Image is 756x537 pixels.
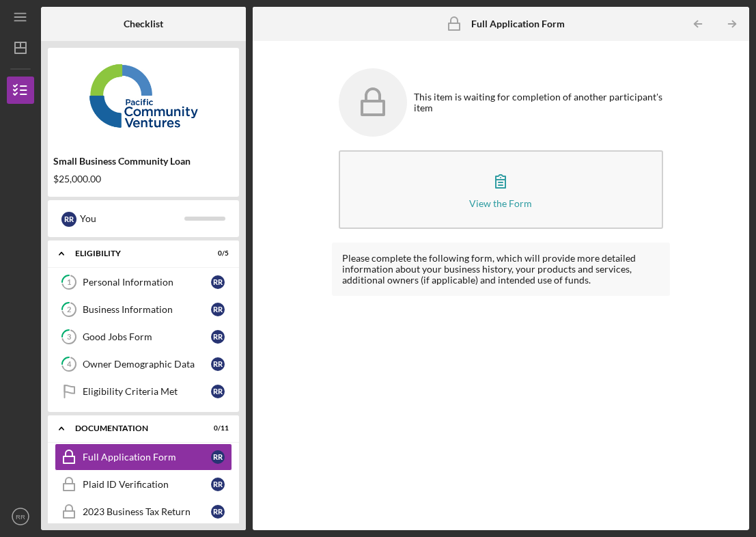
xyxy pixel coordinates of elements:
div: Full Application Form [83,452,211,463]
div: R R [211,385,225,398]
div: R R [211,357,225,371]
div: Owner Demographic Data [83,359,211,370]
div: This item is waiting for completion of another participant's item [414,92,663,113]
div: View the Form [469,198,532,208]
tspan: 1 [67,278,71,287]
div: R R [61,212,76,227]
div: R R [211,478,225,491]
b: Checklist [124,18,163,29]
div: R R [211,450,225,464]
a: Plaid ID VerificationRR [55,471,232,498]
div: R R [211,303,225,316]
div: Documentation [75,424,195,432]
div: You [80,207,184,230]
text: RR [16,513,25,521]
a: 2023 Business Tax ReturnRR [55,498,232,525]
a: Eligibility Criteria MetRR [55,378,232,405]
div: 0 / 5 [204,249,229,258]
a: 1Personal InformationRR [55,268,232,296]
div: R R [211,275,225,289]
div: Eligibility [75,249,195,258]
div: Small Business Community Loan [53,156,234,167]
div: Please complete the following form, which will provide more detailed information about your busin... [342,253,660,286]
tspan: 2 [67,305,71,314]
div: 0 / 11 [204,424,229,432]
button: RR [7,503,34,530]
div: Good Jobs Form [83,331,211,342]
div: Plaid ID Verification [83,479,211,490]
a: 2Business InformationRR [55,296,232,323]
div: Business Information [83,304,211,315]
div: Eligibility Criteria Met [83,386,211,397]
a: 4Owner Demographic DataRR [55,350,232,378]
b: Full Application Form [471,18,565,29]
a: 3Good Jobs FormRR [55,323,232,350]
div: $25,000.00 [53,174,234,184]
img: Product logo [48,55,239,137]
tspan: 3 [67,333,71,342]
a: Full Application FormRR [55,443,232,471]
div: R R [211,330,225,344]
button: View the Form [339,150,663,229]
div: 2023 Business Tax Return [83,506,211,517]
div: R R [211,505,225,519]
div: Personal Information [83,277,211,288]
tspan: 4 [67,360,72,369]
